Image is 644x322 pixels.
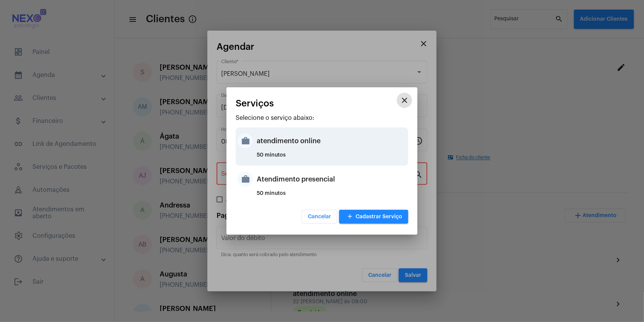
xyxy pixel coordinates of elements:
div: 50 minutos [257,152,406,164]
mat-icon: work [238,172,253,187]
mat-icon: work [238,133,253,149]
mat-icon: close [400,96,409,105]
p: Selecione o serviço abaixo: [236,114,408,121]
button: Cadastrar Serviço [339,210,408,224]
div: Atendimento presencial [257,168,406,191]
button: Cancelar [302,210,337,224]
mat-icon: add [345,212,354,222]
span: Cancelar [308,214,331,219]
span: Serviços [236,98,274,108]
div: atendimento online [257,129,406,152]
span: Cadastrar Serviço [345,214,402,219]
div: 50 minutos [257,191,406,202]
